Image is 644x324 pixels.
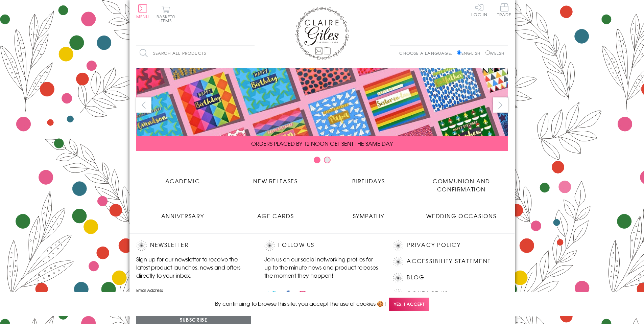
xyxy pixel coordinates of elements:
button: Carousel Page 2 [324,157,331,163]
button: Menu [136,4,149,19]
a: Privacy Policy [407,240,460,250]
h2: Follow Us [264,240,379,251]
button: next [493,97,508,113]
img: Claire Giles Greetings Cards [295,7,349,60]
p: Choose a language: [399,50,456,56]
input: English [457,50,461,55]
p: Join us on our social networking profiles for up to the minute news and product releases the mome... [264,255,379,279]
span: Birthdays [352,177,385,185]
a: Wedding Occasions [415,207,508,220]
span: New Releases [253,177,297,185]
a: Anniversary [136,207,229,220]
span: 0 items [160,14,175,24]
a: Contact Us [407,289,448,298]
input: Search [248,46,255,61]
button: prev [136,97,151,113]
a: Academic [136,172,229,185]
span: ORDERS PLACED BY 12 NOON GET SENT THE SAME DAY [251,139,393,147]
span: Age Cards [257,212,294,220]
a: Age Cards [229,207,322,220]
a: Communion and Confirmation [415,172,508,193]
a: Accessibility Statement [407,257,491,266]
div: Carousel Pagination [136,156,508,167]
a: Sympathy [322,207,415,220]
span: Trade [497,3,511,17]
span: Menu [136,14,149,20]
a: Birthdays [322,172,415,185]
a: Blog [407,273,425,282]
a: Trade [497,3,511,18]
span: Anniversary [161,212,204,220]
span: Communion and Confirmation [433,177,490,193]
label: Welsh [485,50,505,56]
span: Academic [165,177,200,185]
a: Log In [471,3,487,17]
p: Sign up for our newsletter to receive the latest product launches, news and offers directly to yo... [136,255,251,279]
input: Welsh [485,50,490,55]
span: Wedding Occasions [426,212,496,220]
button: Carousel Page 1 (Current Slide) [314,157,320,163]
h2: Newsletter [136,240,251,251]
span: Yes, I accept [389,298,429,311]
span: Sympathy [353,212,384,220]
label: English [457,50,484,56]
a: New Releases [229,172,322,185]
label: Email Address [136,287,251,293]
input: Search all products [136,46,255,61]
button: Basket0 items [157,5,175,23]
